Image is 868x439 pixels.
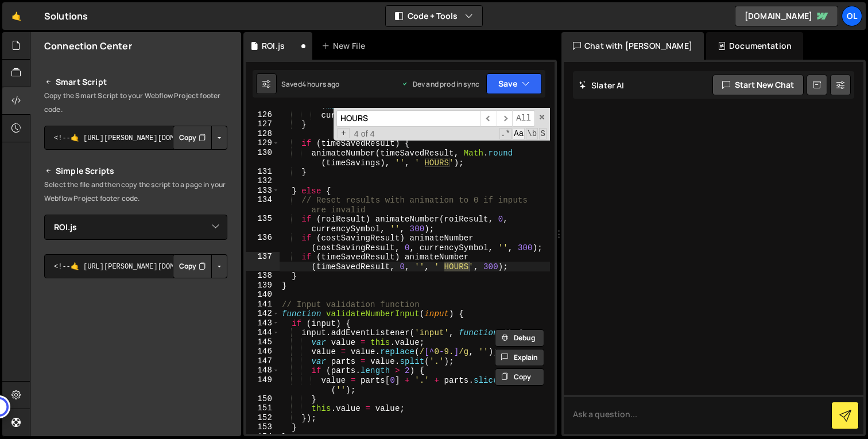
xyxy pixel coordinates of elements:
span: CaseSensitive Search [513,128,525,139]
div: 141 [246,300,280,309]
div: New File [321,40,370,52]
textarea: <!--🤙 [URL][PERSON_NAME][DOMAIN_NAME]> <script>document.addEventListener("DOMContentLoaded", func... [44,126,227,150]
div: 130 [246,148,280,167]
div: 150 [246,394,280,404]
div: 152 [246,413,280,423]
div: Button group with nested dropdown [173,126,227,150]
p: Copy the Smart Script to your Webflow Project footer code. [44,89,227,116]
div: 136 [246,233,280,252]
button: Save [486,73,542,94]
div: 144 [246,328,280,337]
div: 127 [246,119,280,129]
a: 🤙 [2,2,30,30]
div: 133 [246,186,280,196]
div: 134 [246,195,280,214]
div: 149 [246,375,280,394]
span: Alt-Enter [512,110,535,127]
a: [DOMAIN_NAME] [735,6,838,26]
div: Dev and prod in sync [401,79,479,89]
span: ​ [497,110,513,127]
span: 4 of 4 [350,129,379,139]
div: 142 [246,309,280,318]
button: Copy [173,254,212,278]
h2: Slater AI [579,80,625,91]
div: 138 [246,271,280,281]
h2: Simple Scripts [44,164,227,178]
input: Search for [336,110,480,127]
button: Copy [495,368,544,386]
span: Toggle Replace mode [338,128,350,139]
div: 146 [246,347,280,356]
div: 139 [246,281,280,290]
div: ROI.js [262,40,285,52]
div: 140 [246,290,280,300]
h2: Connection Center [44,40,132,52]
span: Whole Word Search [526,128,538,139]
button: Copy [173,126,212,150]
div: 153 [246,422,280,432]
div: 135 [246,214,280,233]
iframe: YouTube video player [44,297,228,401]
button: Explain [495,349,544,366]
textarea: <!--🤙 [URL][PERSON_NAME][DOMAIN_NAME]> <script>document.addEventListener("DOMContentLoaded", func... [44,254,227,278]
a: OL [842,6,862,26]
div: 137 [246,252,280,271]
div: Solutions [44,9,88,23]
div: Chat with [PERSON_NAME] [561,32,704,60]
div: 126 [246,110,280,120]
button: Start new chat [712,75,804,95]
div: Saved [281,79,340,89]
div: 129 [246,138,280,148]
span: RegExp Search [499,128,511,139]
div: 128 [246,129,280,139]
div: 151 [246,403,280,413]
div: 147 [246,356,280,366]
div: 4 hours ago [302,79,340,89]
div: 132 [246,176,280,186]
div: 148 [246,366,280,375]
span: Search In Selection [539,128,547,139]
div: Button group with nested dropdown [173,254,227,278]
button: Debug [495,329,544,347]
h2: Smart Script [44,75,227,89]
button: Code + Tools [386,6,482,26]
span: ​ [480,110,497,127]
div: 131 [246,167,280,177]
p: Select the file and then copy the script to a page in your Webflow Project footer code. [44,178,227,205]
div: Documentation [706,32,803,60]
div: 143 [246,318,280,328]
div: 145 [246,337,280,347]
